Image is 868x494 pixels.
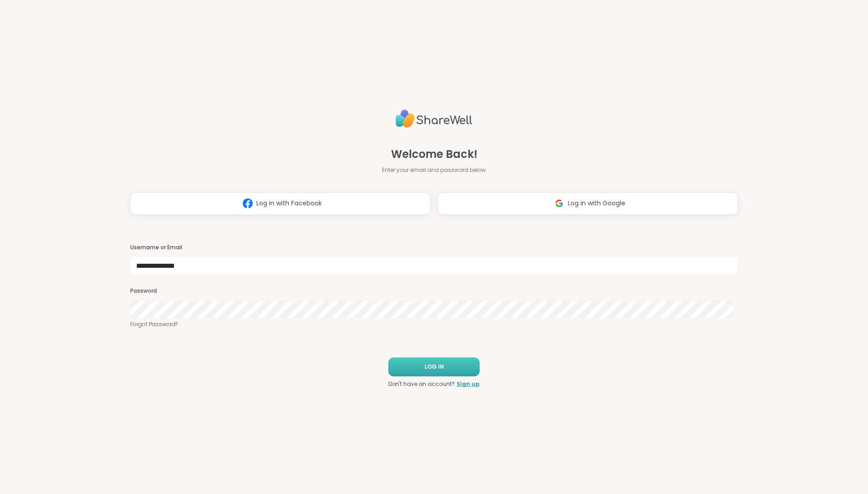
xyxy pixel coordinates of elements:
span: LOG IN [425,363,444,371]
span: Welcome Back! [391,146,477,162]
h3: Password [130,287,738,295]
span: Log in with Facebook [256,199,322,208]
button: Log in with Facebook [130,192,430,215]
a: Forgot Password? [130,320,738,328]
h3: Username or Email [130,244,738,252]
span: Log in with Google [568,199,625,208]
img: ShareWell Logomark [239,195,256,212]
a: Sign up [457,380,480,388]
span: Enter your email and password below [382,166,486,174]
img: ShareWell Logomark [551,195,568,212]
span: Don't have an account? [388,380,455,388]
img: ShareWell Logo [396,106,472,132]
button: Log in with Google [438,192,738,215]
button: LOG IN [388,357,480,376]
